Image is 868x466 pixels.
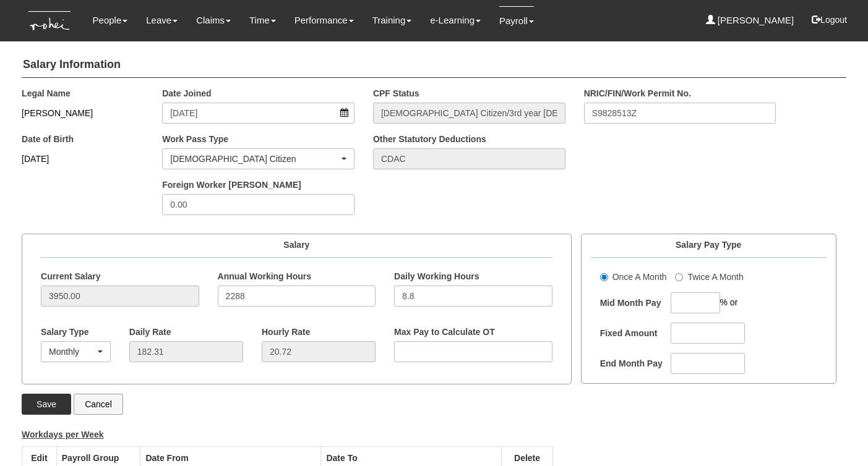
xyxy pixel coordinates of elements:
[162,103,355,124] input: d/m/yyyy
[41,240,552,250] h5: Salary
[706,6,794,35] a: [PERSON_NAME]
[591,240,827,250] h5: Salary Pay Type
[430,6,481,35] a: e-Learning
[372,6,412,35] a: Training
[262,326,311,338] label: Hourly Rate
[249,6,276,35] a: Time
[22,87,71,100] label: Legal Name
[675,273,683,281] input: Twice A Month
[591,292,827,313] div: % or
[170,153,339,165] div: [DEMOGRAPHIC_DATA] Citizen
[22,133,74,145] label: Date of Birth
[600,271,667,283] label: Once A Month
[373,87,419,100] label: CPF Status
[584,87,691,100] label: NRIC/FIN/Work Permit No.
[218,270,311,282] label: Annual Working Hours
[394,270,479,282] label: Daily Working Hours
[162,148,355,169] button: [DEMOGRAPHIC_DATA] Citizen
[93,6,128,35] a: People
[41,341,111,362] button: Monthly
[600,327,668,339] label: Fixed Amount
[294,6,354,35] a: Performance
[41,326,89,338] label: Salary Type
[581,234,836,384] fieldset: Salary Pay Type
[162,179,301,191] label: Foreign Worker [PERSON_NAME]
[162,87,211,100] label: Date Joined
[74,394,123,415] a: Cancel
[22,103,144,124] div: [PERSON_NAME]
[600,297,668,309] label: Mid Month Pay
[41,270,100,282] label: Current Salary
[196,6,231,35] a: Claims
[22,430,104,439] u: Workdays per Week
[22,234,572,384] fieldset: Salary
[600,357,668,370] label: End Month Pay
[816,417,856,454] iframe: chat widget
[162,133,228,145] label: Work Pass Type
[22,148,144,169] div: [DATE]
[499,6,534,35] a: Payroll
[22,53,846,78] h4: Salary Information
[146,6,178,35] a: Leave
[803,5,856,35] button: Logout
[49,345,95,358] div: Monthly
[129,326,171,338] label: Daily Rate
[394,326,495,338] label: Max Pay to Calculate OT
[600,273,608,281] input: Once A Month
[373,133,486,145] label: Other Statutory Deductions
[22,394,71,415] input: Save
[675,271,743,283] label: Twice A Month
